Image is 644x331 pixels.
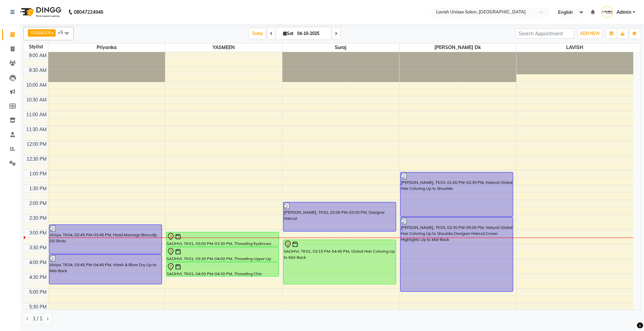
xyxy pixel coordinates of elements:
[28,215,48,222] div: 2:30 PM
[49,225,162,254] div: shriya, TK04, 02:45 PM-03:45 PM, Head Massage Bioscalp Oil Shots
[295,29,329,39] input: 2025-10-04
[51,30,54,35] a: x
[28,185,48,192] div: 1:30 PM
[33,315,42,322] span: 1 / 1
[283,240,396,284] div: SADHVI, TK01, 03:15 PM-04:45 PM, Global Hair Coloring Up to Mid-Back
[28,52,48,59] div: 9:00 AM
[517,43,634,52] span: LAVISH
[49,255,162,284] div: shriya, TK04, 03:45 PM-04:45 PM, Wash & Blow Dry Up to Mid-Back
[616,9,631,16] span: Admin
[28,289,48,296] div: 5:00 PM
[400,172,513,216] div: [PERSON_NAME], TK03, 01:00 PM-02:30 PM, Natural Global Hair Coloring Up to Shoulder
[25,141,48,148] div: 12:00 PM
[25,156,48,163] div: 12:30 PM
[399,43,516,52] span: [PERSON_NAME] Dk
[25,126,48,133] div: 11:30 AM
[249,28,266,39] span: Today
[28,303,48,311] div: 5:30 PM
[166,247,279,261] div: SADHVI, TK01, 03:30 PM-04:00 PM, Threading Upper Lip
[28,170,48,177] div: 1:00 PM
[25,96,48,104] div: 10:30 AM
[166,232,279,246] div: SADHVI, TK01, 03:00 PM-03:30 PM, Threading Eyebrows
[28,259,48,266] div: 4:00 PM
[24,43,48,50] div: Stylist
[283,202,396,231] div: [PERSON_NAME], TK02, 02:00 PM-03:00 PM, Designer Haircut
[25,111,48,118] div: 11:00 AM
[17,3,63,22] img: logo
[30,30,51,35] span: YASMEEN
[28,200,48,207] div: 2:00 PM
[282,43,399,52] span: suraj
[28,67,48,74] div: 9:30 AM
[28,230,48,237] div: 3:00 PM
[578,29,601,38] button: ADD NEW
[601,6,613,18] img: Admin
[58,30,68,35] span: +5
[48,43,165,52] span: priyanka
[28,244,48,251] div: 3:30 PM
[580,31,600,36] span: ADD NEW
[25,82,48,89] div: 10:00 AM
[400,217,513,291] div: [PERSON_NAME], TK03, 02:30 PM-05:00 PM, Natural Global Hair Coloring Up to Shoulder,Designer Hair...
[516,28,574,39] input: Search Appointment
[28,274,48,281] div: 4:30 PM
[165,43,282,52] span: YASMEEN
[166,262,279,276] div: SADHVI, TK01, 04:00 PM-04:30 PM, Threading Chin
[281,31,295,36] span: Sat
[74,3,103,22] b: 08047224946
